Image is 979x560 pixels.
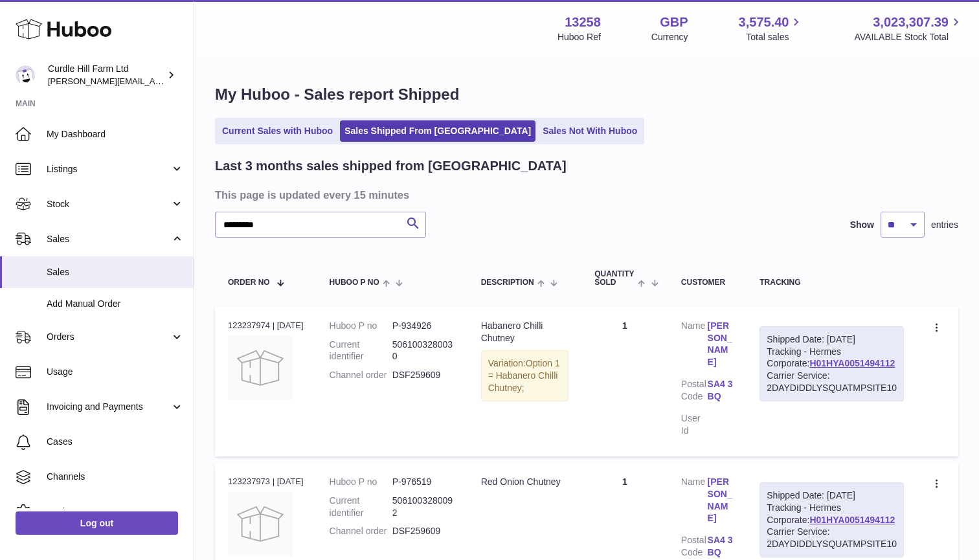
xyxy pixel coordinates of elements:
dd: 5061003280092 [392,495,455,519]
a: Current Sales with Huboo [218,120,337,142]
span: My Dashboard [47,128,184,140]
a: SA4 3BQ [708,378,734,403]
div: Currency [651,31,688,43]
div: Curdle Hill Farm Ltd [48,63,164,87]
span: Option 1 = Habanero Chilli Chutney; [488,358,560,393]
dt: Name [681,320,708,372]
dt: User Id [681,412,708,437]
div: Habanero Chilli Chutney [481,320,569,344]
span: 3,575.40 [739,14,789,31]
div: Tracking - Hermes Corporate: [760,482,904,557]
dt: Huboo P no [330,476,392,488]
a: [PERSON_NAME] [708,320,734,369]
dd: DSF259609 [392,369,455,381]
td: 1 [581,307,668,456]
span: Add Manual Order [47,298,184,310]
dt: Channel order [330,525,392,537]
span: Settings [47,506,184,518]
div: Carrier Service: 2DAYDIDDLYSQUATMPSITE10 [767,370,897,394]
div: Tracking - Hermes Corporate: [760,326,904,401]
dd: DSF259609 [392,525,455,537]
span: Sales [47,266,184,278]
div: Customer [681,278,734,287]
h3: This page is updated every 15 minutes [215,188,955,202]
a: H01HYA0051494112 [809,515,895,525]
div: Huboo Ref [557,31,601,43]
span: 3,023,307.39 [873,14,949,31]
a: Sales Not With Huboo [538,120,642,142]
h2: Last 3 months sales shipped from [GEOGRAPHIC_DATA] [215,157,567,175]
div: 123237973 | [DATE] [228,476,304,487]
span: Orders [47,331,170,343]
div: Shipped Date: [DATE] [767,333,897,346]
dd: P-934926 [392,320,455,332]
a: Log out [16,511,178,535]
span: Quantity Sold [594,270,635,287]
span: Cases [47,436,184,448]
a: 3,575.40 Total sales [739,14,804,43]
dt: Huboo P no [330,320,392,332]
dd: 5061003280030 [392,339,455,363]
span: entries [931,219,958,231]
span: Channels [47,471,184,483]
h1: My Huboo - Sales report Shipped [215,84,958,105]
div: 123237974 | [DATE] [228,320,304,331]
span: Usage [47,366,184,378]
dt: Postal Code [681,378,708,406]
a: 3,023,307.39 AVAILABLE Stock Total [854,14,963,43]
span: Invoicing and Payments [47,401,170,413]
dt: Current identifier [330,339,392,363]
div: Shipped Date: [DATE] [767,489,897,502]
dt: Channel order [330,369,392,381]
dd: P-976519 [392,476,455,488]
span: Order No [228,278,270,287]
a: SA4 3BQ [708,534,734,559]
span: Sales [47,233,170,245]
div: Variation: [481,350,569,401]
a: Sales Shipped From [GEOGRAPHIC_DATA] [340,120,535,142]
span: Total sales [746,31,804,43]
dt: Current identifier [330,495,392,519]
img: no-photo.jpg [228,335,293,400]
div: Tracking [760,278,904,287]
div: Carrier Service: 2DAYDIDDLYSQUATMPSITE10 [767,526,897,550]
span: AVAILABLE Stock Total [854,31,963,43]
img: charlotte@diddlysquatfarmshop.com [16,65,35,85]
a: H01HYA0051494112 [809,358,895,368]
img: no-photo.jpg [228,491,293,556]
strong: 13258 [565,14,601,31]
span: Listings [47,163,170,175]
dt: Name [681,476,708,528]
a: [PERSON_NAME] [708,476,734,525]
strong: GBP [660,14,688,31]
span: Description [481,278,534,287]
span: Stock [47,198,170,210]
span: [PERSON_NAME][EMAIL_ADDRESS][DOMAIN_NAME] [48,76,260,86]
label: Show [850,219,874,231]
span: Huboo P no [330,278,379,287]
div: Red Onion Chutney [481,476,569,488]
